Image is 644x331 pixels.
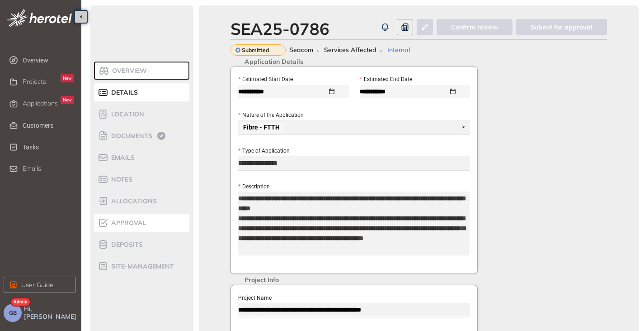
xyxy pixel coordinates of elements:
[23,51,74,69] span: Overview
[61,96,74,104] div: New
[238,121,287,133] span: Fibre - FTTH
[108,176,132,183] span: Notes
[324,46,376,54] span: Services Affected
[21,280,53,290] span: User Guide
[108,197,157,205] span: allocations
[242,47,269,53] span: Submitted
[4,304,22,322] button: GB
[238,192,470,255] textarea: Description
[387,46,410,54] span: Internal
[108,241,143,249] span: Deposits
[23,138,74,156] span: Tasks
[23,116,74,134] span: Customers
[238,156,470,170] input: Type of Application
[238,86,327,96] input: Estimated Start Date
[23,165,41,173] span: Emails
[243,124,280,130] span: Fibre - FTTH
[24,305,78,321] span: Hi, [PERSON_NAME]
[23,78,46,86] span: Projects
[238,75,293,84] label: Estimated Start Date
[109,67,147,75] span: Overview
[238,147,290,155] label: Type of Application
[240,276,283,284] span: Project Info
[238,111,304,120] label: Nature of the Application
[9,310,17,316] span: GB
[7,9,72,27] img: logo
[61,74,74,82] div: New
[238,182,270,191] label: Description
[4,277,76,293] button: User Guide
[108,263,174,270] span: site-management
[108,154,135,162] span: Emails
[289,46,313,54] span: Seacom
[238,294,272,302] label: Project Name
[360,86,449,96] input: Estimated End Date
[108,219,146,227] span: Approval
[238,303,470,317] input: Project Name
[23,100,58,107] span: Applications
[240,58,308,66] span: Application Details
[108,132,152,140] span: Documents
[108,110,144,118] span: Location
[360,75,412,84] label: Estimated End Date
[108,89,138,96] span: Details
[230,19,329,38] div: SEA25-0786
